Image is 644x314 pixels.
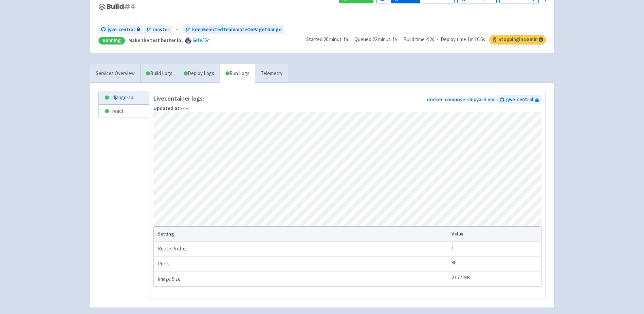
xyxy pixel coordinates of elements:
a: Deploy Logs [178,64,220,83]
span: Build [107,3,135,11]
td: / [449,242,541,257]
a: keepSelectedTeammateOnPageChange [183,25,284,34]
div: · · · [306,35,546,45]
span: keepSelectedTeammateOnPageChange [192,26,281,34]
span: jyve-central [506,96,533,104]
span: Deploy time [441,36,466,43]
td: Image Size: [154,272,449,286]
span: Started [306,36,348,42]
time: 22 minuti fa [372,36,397,42]
strong: Updated at: [153,105,181,111]
td: 23.77 MB [449,272,541,286]
a: 6efe52c [192,37,209,43]
a: django-api [99,91,149,104]
span: master [153,26,169,34]
span: 4.2s [426,36,434,43]
td: Ports: [154,257,449,272]
time: 20 minuti fa [324,36,348,42]
span: Queued [354,36,397,42]
span: ← [175,26,180,34]
a: Build Logs [141,64,178,83]
a: Run Logs [220,64,255,83]
div: Running [98,37,125,45]
a: jyve-central [497,95,541,104]
a: react [99,105,149,118]
span: --:-- [153,105,189,111]
td: 80 [449,257,541,272]
span: Stopping in 58 min [489,35,546,45]
a: jyve-central [98,25,143,34]
strong: Make the test better lol [128,37,183,43]
span: 1m 10.6s [467,36,485,43]
a: docker-compose-shipyard.yml [427,96,496,103]
span: jyve-central [108,26,135,34]
a: master [144,25,172,34]
p: Live container logs: [153,95,204,102]
a: Services Overview [90,64,140,83]
span: # 4 [124,2,135,11]
td: Route Prefix: [154,242,449,257]
th: Setting [154,227,449,242]
a: Telemetry [255,64,288,83]
span: Build time [403,36,425,43]
th: Value [449,227,541,242]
